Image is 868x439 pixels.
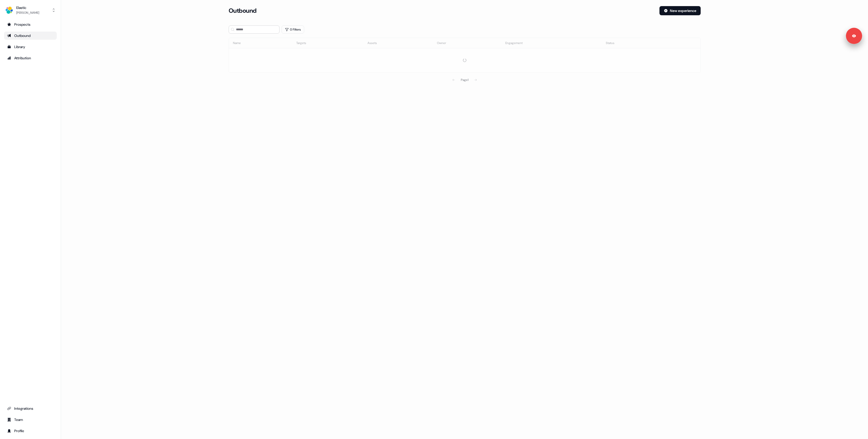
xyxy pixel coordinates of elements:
[7,22,54,27] div: Prospects
[4,54,57,62] a: Go to attribution
[282,25,304,34] button: 0 Filters
[7,417,54,422] div: Team
[7,428,54,433] div: Profile
[16,10,39,15] div: [PERSON_NAME]
[4,4,57,16] button: Elastic[PERSON_NAME]
[659,6,701,15] button: New experience
[4,404,57,413] a: Go to integrations
[4,43,57,51] a: Go to templates
[4,20,57,29] a: Go to prospects
[4,416,57,424] a: Go to team
[4,32,57,40] a: Go to outbound experience
[7,33,54,38] div: Outbound
[4,427,57,435] a: Go to profile
[7,44,54,49] div: Library
[7,406,54,411] div: Integrations
[16,5,39,10] div: Elastic
[7,55,54,61] div: Attribution
[229,7,257,15] h3: Outbound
